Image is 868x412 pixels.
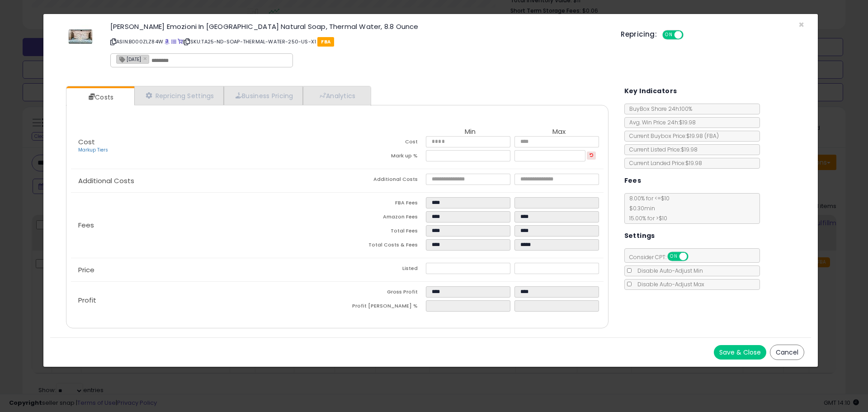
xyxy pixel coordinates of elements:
p: ASIN: B000ZLZ84W | SKU: TA25-ND-SOAP-THERMAL-WATER-250-US-X1 [110,34,607,49]
button: Save & Close [714,345,766,360]
h5: Repricing: [621,31,657,38]
p: Profit [71,297,337,304]
span: ON [668,253,679,260]
td: Profit [PERSON_NAME] % [337,300,426,314]
span: [DATE] [117,55,141,63]
h5: Settings [624,230,655,242]
p: Fees [71,222,337,229]
span: BuyBox Share 24h: 100% [625,105,692,113]
p: Additional Costs [71,177,337,185]
h5: Fees [624,175,642,186]
p: Price [71,266,337,274]
td: Gross Profit [337,286,426,300]
span: Consider CPT: [625,253,700,261]
span: Current Buybox Price: [625,132,719,140]
span: Disable Auto-Adjust Max [633,280,704,288]
button: Cancel [770,345,804,360]
span: Disable Auto-Adjust Min [633,267,703,275]
td: Additional Costs [337,174,426,188]
a: Your listing only [178,38,183,45]
th: Min [426,128,514,136]
td: Total Costs & Fees [337,239,426,253]
td: FBA Fees [337,197,426,211]
h5: Key Indicators [624,85,677,97]
td: Listed [337,263,426,277]
span: Avg. Win Price 24h: $19.98 [625,118,696,126]
span: $0.30 min [625,204,655,212]
a: Markup Tiers [78,147,108,153]
span: OFF [682,31,697,39]
span: × [798,18,804,31]
td: Mark up % [337,150,426,164]
span: Current Landed Price: $19.98 [625,159,702,167]
h3: [PERSON_NAME] Emozioni In [GEOGRAPHIC_DATA] Natural Soap, Thermal Water, 8.8 Ounce [110,23,607,30]
a: All offer listings [171,38,176,45]
p: Cost [71,138,337,154]
img: 51C62iTd8cL._SL60_.jpg [67,23,94,50]
td: Amazon Fees [337,211,426,225]
span: $19.98 [686,132,719,140]
a: × [143,54,149,62]
a: Repricing Settings [134,86,224,105]
a: Analytics [303,86,370,105]
span: Current Listed Price: $19.98 [625,146,698,153]
a: Business Pricing [224,86,303,105]
span: FBA [317,37,334,47]
td: Cost [337,136,426,150]
span: ( FBA ) [704,132,719,140]
span: OFF [687,253,701,260]
span: 8.00 % for <= $10 [625,194,670,222]
span: 15.00 % for > $10 [625,214,667,222]
span: ON [663,31,675,39]
a: BuyBox page [165,38,170,45]
th: Max [514,128,603,136]
a: Costs [66,88,133,106]
td: Total Fees [337,225,426,239]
